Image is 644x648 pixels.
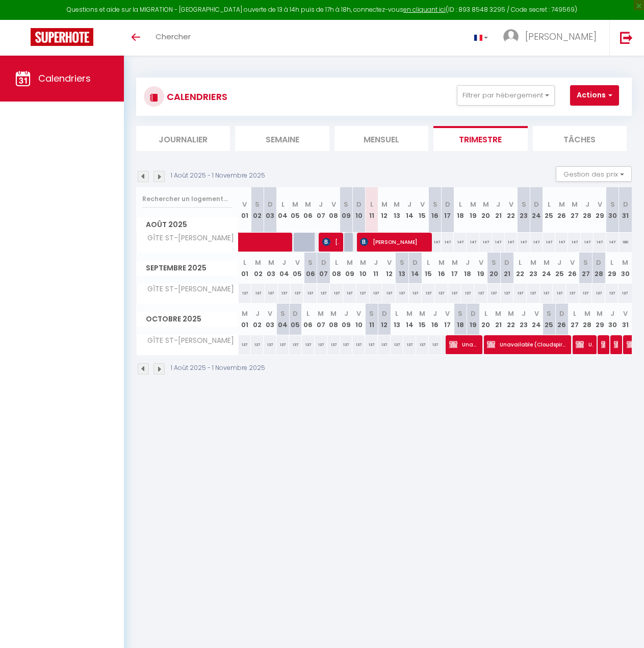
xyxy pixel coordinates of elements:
[467,187,479,233] th: 19
[458,309,462,318] abbr: S
[278,284,291,303] div: 137
[619,253,632,284] th: 30
[534,200,539,209] abbr: D
[559,200,565,209] abbr: M
[598,200,602,209] abbr: V
[623,309,628,318] abbr: V
[318,309,324,318] abbr: M
[403,5,446,14] a: en cliquant ici
[370,200,373,209] abbr: L
[429,335,442,354] div: 137
[457,85,555,106] button: Filtrer par hébergement
[474,284,487,303] div: 137
[568,187,581,233] th: 27
[540,253,553,284] th: 24
[268,200,273,209] abbr: D
[518,233,530,252] div: 147
[317,253,330,284] th: 07
[251,187,264,233] th: 02
[518,304,530,335] th: 23
[543,233,556,252] div: 147
[492,233,505,252] div: 147
[148,20,198,56] a: Chercher
[585,200,589,209] abbr: J
[566,253,579,284] th: 26
[327,304,340,335] th: 08
[138,284,237,295] span: GÎTE ST-[PERSON_NAME]
[396,253,409,284] th: 13
[276,304,289,335] th: 04
[433,309,437,318] abbr: J
[395,309,398,318] abbr: L
[566,284,579,303] div: 137
[479,304,492,335] th: 20
[592,284,605,303] div: 137
[308,258,313,267] abbr: S
[597,309,603,318] abbr: M
[513,253,527,284] th: 22
[445,200,450,209] abbr: D
[513,284,527,303] div: 137
[584,309,590,318] abbr: M
[289,187,302,233] th: 05
[610,200,615,209] abbr: S
[378,335,391,354] div: 137
[619,187,632,233] th: 31
[466,258,470,267] abbr: J
[403,187,416,233] th: 14
[509,200,513,209] abbr: V
[459,200,462,209] abbr: L
[406,309,413,318] abbr: M
[518,187,530,233] th: 23
[315,304,327,335] th: 07
[369,309,374,318] abbr: S
[382,253,396,284] th: 12
[330,253,343,284] th: 08
[533,126,627,151] li: Tâches
[304,284,317,303] div: 137
[501,284,514,303] div: 137
[251,304,264,335] th: 02
[442,304,454,335] th: 17
[317,284,330,303] div: 137
[343,284,356,303] div: 137
[568,304,581,335] th: 27
[356,200,362,209] abbr: D
[581,233,594,252] div: 147
[530,233,543,252] div: 147
[142,190,233,208] input: Rechercher un logement...
[264,187,276,233] th: 03
[137,261,238,276] span: Septembre 2025
[239,335,251,354] div: 137
[289,335,302,354] div: 137
[365,304,378,335] th: 11
[164,85,227,108] h3: CALENDRIERS
[553,284,566,303] div: 137
[576,335,593,354] span: Unavailable (Cloudspire)
[548,200,551,209] abbr: L
[335,258,338,267] abbr: L
[543,304,556,335] th: 25
[304,253,317,284] th: 06
[594,187,606,233] th: 29
[409,253,422,284] th: 14
[594,304,606,335] th: 29
[622,258,628,267] abbr: M
[352,304,365,335] th: 10
[31,28,93,46] img: Super Booking
[391,335,403,354] div: 137
[555,187,568,233] th: 26
[416,335,429,354] div: 137
[479,187,492,233] th: 20
[391,187,403,233] th: 13
[293,309,298,318] abbr: D
[605,253,619,284] th: 29
[242,309,248,318] abbr: M
[583,258,588,267] abbr: S
[445,309,450,318] abbr: V
[505,304,518,335] th: 22
[527,253,540,284] th: 23
[620,31,633,44] img: logout
[136,126,230,151] li: Journalier
[530,304,543,335] th: 24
